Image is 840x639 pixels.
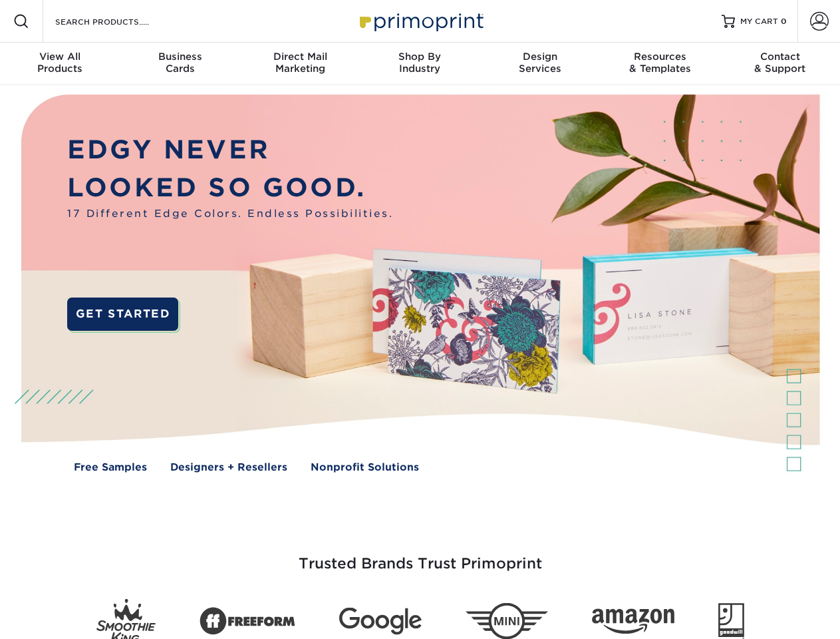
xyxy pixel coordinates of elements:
div: & Templates [600,51,720,75]
a: Designers + Resellers [170,460,287,475]
span: 0 [781,17,787,26]
img: Google [339,608,422,635]
span: Business [120,51,239,63]
a: Free Samples [74,460,147,475]
span: Contact [720,51,840,63]
div: Services [480,51,600,75]
input: SEARCH PRODUCTS..... [54,13,184,29]
div: Industry [360,51,480,75]
a: DesignServices [480,43,600,85]
img: Goodwill [718,603,744,639]
p: LOOKED SO GOOD. [67,169,393,207]
div: & Support [720,51,840,75]
span: Shop By [360,51,480,63]
span: MY CART [740,16,778,27]
a: Nonprofit Solutions [311,460,419,475]
div: Cards [120,51,239,75]
div: Marketing [240,51,360,75]
a: Contact& Support [720,43,840,85]
h3: Trusted Brands Trust Primoprint [31,523,809,588]
img: Primoprint [354,7,487,35]
a: Resources& Templates [600,43,720,85]
img: Amazon [592,609,674,634]
span: Direct Mail [240,51,360,63]
span: Design [480,51,600,63]
a: BusinessCards [120,43,239,85]
a: Shop ByIndustry [360,43,480,85]
span: Resources [600,51,720,63]
span: 17 Different Edge Colors. Endless Possibilities. [67,206,393,222]
p: EDGY NEVER [67,131,393,169]
a: GET STARTED [67,298,178,331]
a: Direct MailMarketing [240,43,360,85]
